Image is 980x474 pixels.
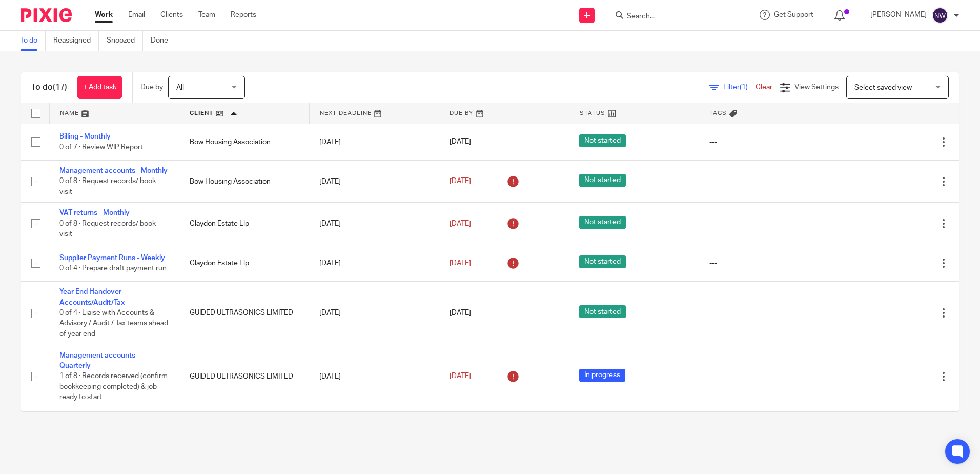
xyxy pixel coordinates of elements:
a: + Add task [77,76,122,99]
img: svg%3E [932,7,948,24]
td: [DATE] [309,203,439,245]
a: Email [128,10,145,20]
div: --- [709,176,819,187]
p: Due by [140,82,163,92]
a: VAT returns - Monthly [59,209,130,216]
div: --- [709,219,819,229]
h1: To do [31,82,67,93]
div: --- [709,371,819,382]
span: 0 of 7 · Review WIP Report [59,144,143,151]
a: Work [95,10,113,20]
a: Reports [231,10,256,20]
td: Claydon Estate Llp [179,203,310,245]
a: Management accounts - Quarterly [59,352,139,369]
div: --- [709,137,819,147]
td: [DATE] [309,282,439,345]
span: 0 of 4 · Liaise with Accounts & Advisory / Audit / Tax teams ahead of year end [59,309,168,338]
input: Search [626,12,718,22]
span: (1) [740,84,748,91]
a: Team [198,10,215,20]
span: [DATE] [450,177,471,185]
a: Clear [756,84,772,91]
span: Tags [709,110,727,116]
td: [DATE] [309,124,439,160]
a: To do [21,31,46,51]
span: In progress [579,369,625,382]
td: Bow Housing Association [179,160,310,202]
a: Supplier Payment Runs - Weekly [59,254,165,262]
div: --- [709,258,819,268]
img: Pixie [21,8,72,22]
td: GUIDED ULTRASONICS LIMITED [179,345,310,408]
td: Claydon Estate Llp [179,245,310,281]
div: --- [709,308,819,318]
a: Clients [160,10,183,20]
span: Filter [723,84,756,91]
span: (17) [53,83,67,91]
td: Bow Housing Association [179,124,310,160]
td: [DATE] [309,160,439,202]
p: [PERSON_NAME] [870,10,927,20]
span: Not started [579,305,626,318]
span: Select saved view [854,84,912,91]
span: Get Support [774,11,813,18]
span: 0 of 4 · Prepare draft payment run [59,265,167,272]
span: 1 of 8 · Records received (confirm bookkeeping completed) & job ready to start [59,373,168,401]
span: [DATE] [450,139,471,146]
span: [DATE] [450,260,471,267]
span: [DATE] [450,220,471,227]
span: Not started [579,134,626,147]
span: 0 of 8 · Request records/ book visit [59,220,156,238]
td: GUIDED ULTRASONICS LIMITED [179,408,310,450]
a: Reassigned [53,31,99,51]
span: Not started [579,255,626,268]
td: GUIDED ULTRASONICS LIMITED [179,282,310,345]
span: 0 of 8 · Request records/ book visit [59,178,156,196]
span: View Settings [794,84,839,91]
td: [DATE] [309,408,439,450]
a: Billing - Monthly [59,133,111,140]
span: [DATE] [450,373,471,380]
span: [DATE] [450,309,471,317]
td: [DATE] [309,245,439,281]
span: Not started [579,216,626,229]
a: Management accounts - Monthly [59,167,168,174]
a: Year End Handover - Accounts/Audit/Tax [59,288,126,306]
span: All [176,84,184,91]
a: Snoozed [107,31,143,51]
span: Not started [579,174,626,187]
td: [DATE] [309,345,439,408]
a: Done [151,31,176,51]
